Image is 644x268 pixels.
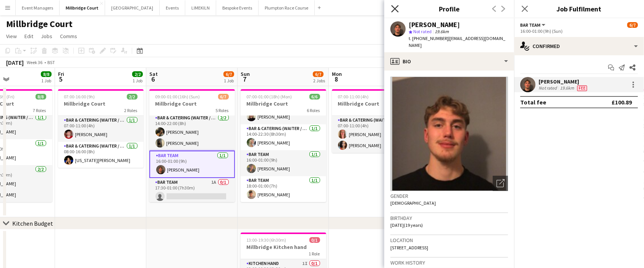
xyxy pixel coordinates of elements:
span: 0/1 [309,237,320,243]
div: 1 Job [224,78,234,83]
h3: Profile [384,4,514,14]
span: 5 Roles [216,108,229,113]
span: t. [PHONE_NUMBER] [409,35,448,41]
span: Sat [149,71,158,77]
h3: Job Fulfilment [514,4,644,14]
span: Mon [332,71,342,77]
div: 1 Job [133,78,142,83]
app-card-role: Bar Team1A0/117:30-01:00 (7h30m) [149,178,235,204]
span: View [6,33,17,40]
span: [STREET_ADDRESS] [390,245,428,250]
h3: Birthday [390,215,508,221]
app-card-role: Bar & Catering (Waiter / waitress)2/207:00-11:00 (4h)[PERSON_NAME][PERSON_NAME] [332,116,417,153]
h3: Millbridge Court [149,100,235,107]
span: 19.6km [433,29,450,34]
app-card-role: Bar & Catering (Waiter / waitress)2/214:00-22:00 (8h)[PERSON_NAME][PERSON_NAME] [149,114,235,151]
div: 1 Job [41,78,51,83]
div: BST [47,59,55,65]
span: Comms [60,33,77,40]
h3: Millbridge Court [58,100,144,107]
div: Total fee [520,98,546,106]
h3: Work history [390,259,508,266]
h3: Millbridge Kitchen hand [241,244,326,250]
button: Event Managers [16,0,60,15]
div: Crew has different fees then in role [576,85,589,91]
span: Fri [58,71,64,77]
h3: Millbridge Court [332,100,417,107]
a: Comms [57,31,80,41]
span: 07:00-01:00 (18h) (Mon) [247,94,292,99]
span: Bar Team [520,22,540,28]
div: Open photos pop-in [493,176,508,191]
span: 6/7 [627,22,638,28]
span: Week 36 [25,59,44,65]
div: 2 Jobs [313,78,325,83]
span: 6 Roles [307,108,320,113]
button: Bar Team [520,22,547,28]
span: 1 Role [309,251,320,257]
div: [PERSON_NAME] [539,78,589,85]
span: 13:00-19:30 (6h30m) [247,237,286,243]
button: Plumpton Race Course [259,0,315,15]
span: Edit [24,33,33,40]
span: Fee [577,85,587,91]
span: [DEMOGRAPHIC_DATA] [390,200,436,206]
button: [GEOGRAPHIC_DATA] [105,0,160,15]
span: 2/2 [127,94,138,99]
span: 6/7 [313,71,324,77]
span: Jobs [41,33,52,40]
app-card-role: Bar Team1/116:00-01:00 (9h)[PERSON_NAME] [241,150,326,176]
app-job-card: 09:00-01:00 (16h) (Sun)6/7Millbridge Court5 Roles[PERSON_NAME][PERSON_NAME]Bar & Catering (Waiter... [149,89,235,202]
div: Not rated [539,85,558,91]
img: Crew avatar or photo [390,77,508,191]
span: Sun [241,71,250,77]
span: 5 [57,75,64,83]
span: 2/2 [132,71,143,77]
div: [PERSON_NAME] [409,21,460,28]
h3: Millbridge Court [241,100,326,107]
span: 6/6 [309,94,320,99]
div: 19.6km [558,85,576,91]
span: 6/7 [218,94,229,99]
span: 07:00-16:00 (9h) [64,94,95,99]
span: | [EMAIL_ADDRESS][DOMAIN_NAME] [409,35,505,48]
span: 07:00-11:00 (4h) [338,94,369,99]
span: 09:00-01:00 (16h) (Sun) [155,94,200,99]
app-card-role: Bar Team1/116:00-01:00 (9h)[PERSON_NAME] [149,151,235,178]
span: 2 Roles [125,108,138,113]
button: Millbridge Court [60,0,105,15]
div: £100.89 [612,98,632,106]
span: 7 Roles [33,108,46,113]
app-card-role: Bar & Catering (Waiter / waitress)1/114:00-22:30 (8h30m)[PERSON_NAME] [241,124,326,150]
div: Bio [384,52,514,71]
span: [DATE] (19 years) [390,222,423,228]
app-job-card: 07:00-11:00 (4h)2/2Millbridge Court1 RoleBar & Catering (Waiter / waitress)2/207:00-11:00 (4h)[PE... [332,89,417,153]
span: Not rated [413,29,432,34]
h1: Millbridge Court [6,18,73,30]
h3: Gender [390,193,508,199]
button: Events [160,0,185,15]
button: LIMEKILN [185,0,216,15]
app-card-role: Bar Team1/118:00-01:00 (7h)[PERSON_NAME] [241,176,326,202]
span: 7 [239,75,250,83]
a: Jobs [38,31,55,41]
button: Bespoke Events [216,0,259,15]
div: Kitchen Budget [12,220,53,227]
a: Edit [21,31,36,41]
span: 8/8 [36,94,46,99]
div: Confirmed [514,37,644,55]
app-card-role: Bar & Catering (Waiter / waitress)1/108:00-16:00 (8h)[US_STATE][PERSON_NAME] [58,142,144,168]
app-card-role: Bar & Catering (Waiter / waitress)1/107:00-11:00 (4h)[PERSON_NAME] [58,116,144,142]
h3: Location [390,237,508,244]
app-job-card: 07:00-01:00 (18h) (Mon)6/6Millbridge Court6 Roles[PERSON_NAME]Bar & Catering (Waiter / waitress)1... [241,89,326,202]
span: 6 [148,75,158,83]
a: View [3,31,20,41]
div: [DATE] [6,59,24,66]
span: 8/8 [41,71,52,77]
span: 6/7 [223,71,234,77]
app-job-card: 07:00-16:00 (9h)2/2Millbridge Court2 RolesBar & Catering (Waiter / waitress)1/107:00-11:00 (4h)[P... [58,89,144,168]
span: 8 [331,75,342,83]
